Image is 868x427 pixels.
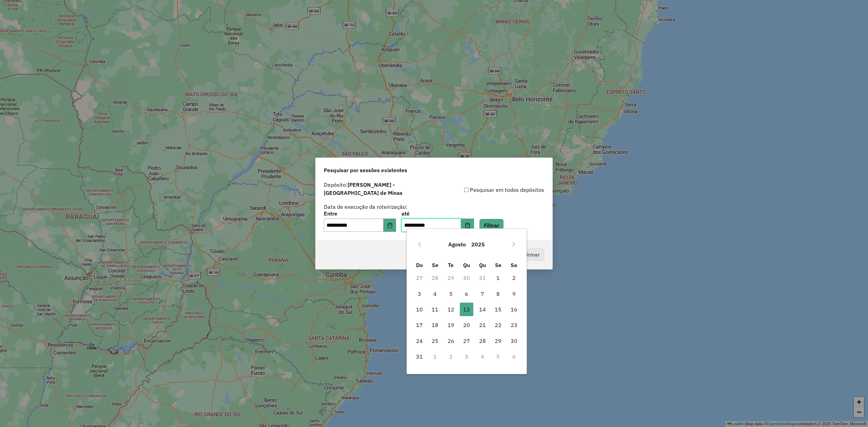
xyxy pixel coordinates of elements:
[413,303,426,316] span: 10
[507,271,521,285] span: 2
[507,334,521,348] span: 30
[506,270,522,286] td: 2
[414,239,425,250] button: Previous Month
[324,209,396,218] label: Entre
[476,287,489,301] span: 7
[479,262,486,268] span: Qu
[507,303,521,316] span: 16
[411,270,427,286] td: 27
[469,236,488,252] button: Choose Year
[476,303,489,316] span: 14
[324,166,407,174] span: Pesquisar por sessões existentes
[443,302,459,317] td: 12
[413,350,426,363] span: 31
[434,186,544,194] div: Pesquisar em todos depósitos
[490,286,506,301] td: 8
[459,270,475,286] td: 30
[459,333,475,349] td: 27
[495,262,501,268] span: Se
[427,333,443,349] td: 25
[427,302,443,317] td: 11
[490,270,506,286] td: 1
[506,302,522,317] td: 16
[491,318,505,332] span: 22
[474,349,490,364] td: 4
[413,334,426,348] span: 24
[459,349,475,364] td: 3
[446,236,469,252] button: Choose Month
[507,318,521,332] span: 23
[324,181,434,197] label: Depósito:
[490,302,506,317] td: 15
[476,334,489,348] span: 28
[459,286,475,301] td: 6
[448,262,454,268] span: Te
[463,262,470,268] span: Qu
[460,334,473,348] span: 27
[474,317,490,333] td: 21
[459,317,475,333] td: 20
[416,262,423,268] span: Do
[432,262,438,268] span: Se
[490,333,506,349] td: 29
[407,228,527,374] div: Choose Date
[428,334,442,348] span: 25
[479,219,504,232] button: Filtrar
[444,318,458,332] span: 19
[443,286,459,301] td: 5
[474,302,490,317] td: 14
[383,219,396,232] button: Choose Date
[444,334,458,348] span: 26
[476,318,489,332] span: 21
[490,317,506,333] td: 22
[428,318,442,332] span: 18
[411,302,427,317] td: 10
[411,286,427,301] td: 3
[460,287,473,301] span: 6
[511,262,517,268] span: Sa
[474,333,490,349] td: 28
[401,209,474,218] label: até
[427,286,443,301] td: 4
[324,181,402,196] strong: [PERSON_NAME] - [GEOGRAPHIC_DATA] de Minas
[411,317,427,333] td: 17
[443,333,459,349] td: 26
[507,287,521,301] span: 9
[491,303,505,316] span: 15
[324,203,408,211] label: Data de execução da roteirização:
[413,318,426,332] span: 17
[460,303,473,316] span: 13
[428,287,442,301] span: 4
[411,349,427,364] td: 31
[460,318,473,332] span: 20
[506,333,522,349] td: 30
[491,287,505,301] span: 8
[506,317,522,333] td: 23
[474,270,490,286] td: 31
[428,303,442,316] span: 11
[427,270,443,286] td: 28
[506,349,522,364] td: 6
[427,349,443,364] td: 1
[491,334,505,348] span: 29
[444,287,458,301] span: 5
[508,239,519,250] button: Next Month
[443,349,459,364] td: 2
[444,303,458,316] span: 12
[427,317,443,333] td: 18
[413,287,426,301] span: 3
[461,219,474,232] button: Choose Date
[411,333,427,349] td: 24
[443,317,459,333] td: 19
[490,349,506,364] td: 5
[491,271,505,285] span: 1
[443,270,459,286] td: 29
[459,302,475,317] td: 13
[506,286,522,301] td: 9
[474,286,490,301] td: 7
